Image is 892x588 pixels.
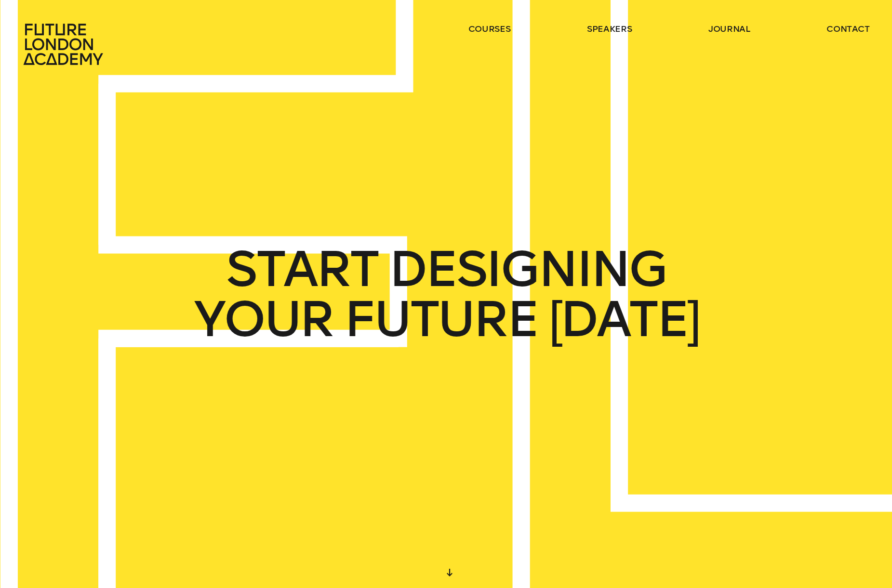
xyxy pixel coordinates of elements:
[468,23,511,35] a: courses
[587,23,632,35] a: speakers
[548,294,699,344] span: [DATE]
[388,244,666,294] span: DESIGNING
[193,294,333,344] span: YOUR
[226,244,377,294] span: START
[344,294,537,344] span: FUTURE
[708,23,750,35] a: journal
[826,23,870,35] a: contact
